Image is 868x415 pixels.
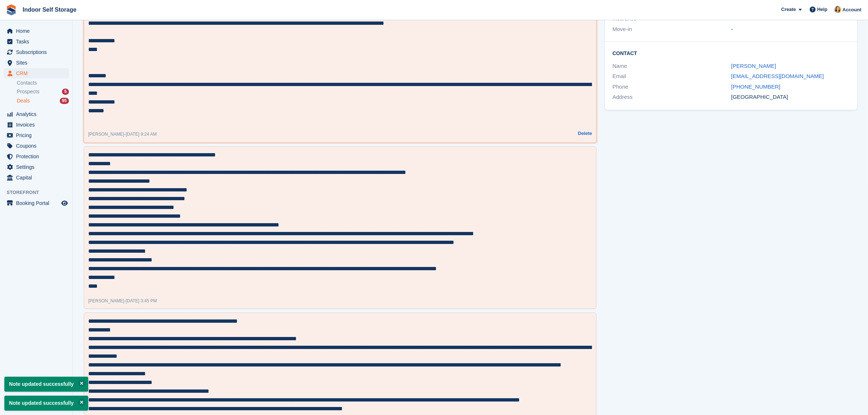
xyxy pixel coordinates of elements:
a: [PHONE_NUMBER] [731,84,781,90]
span: Capital [16,172,60,183]
span: [DATE] 9:24 AM [126,132,157,137]
span: Sites [16,58,60,68]
a: menu [4,58,69,68]
div: - [88,298,157,304]
h2: Contact [612,49,850,57]
div: [GEOGRAPHIC_DATA] [731,93,850,101]
span: Create [781,6,796,13]
a: menu [4,68,69,78]
a: menu [4,172,69,183]
img: stora-icon-8386f47178a22dfd0bd8f6a31ec36ba5ce8667c1dd55bd0f319d3a0aa187defe.svg [6,4,17,15]
span: Settings [16,162,60,172]
span: Analytics [16,109,60,119]
button: Delete [578,130,592,137]
p: Note updated successfully [4,396,88,411]
span: [DATE] 3:45 PM [126,298,157,303]
div: Name [612,62,731,70]
span: Tasks [16,36,60,47]
a: menu [4,151,69,162]
a: menu [4,26,69,36]
a: menu [4,47,69,57]
div: Address [612,93,731,101]
a: Delete [578,130,592,139]
span: Protection [16,151,60,162]
span: Storefront [7,189,73,196]
a: Preview store [60,199,69,207]
div: Email [612,72,731,81]
span: [PERSON_NAME] [88,298,124,303]
a: menu [4,162,69,172]
a: [PERSON_NAME] [731,63,776,69]
div: - [88,131,157,137]
span: Account [842,6,861,13]
span: Help [817,6,828,13]
span: Home [16,26,60,36]
span: Deals [17,97,30,104]
a: Contacts [17,79,69,86]
span: Booking Portal [16,198,60,208]
span: CRM [16,68,60,78]
span: Pricing [16,130,60,140]
div: - [731,25,850,34]
a: menu [4,36,69,47]
div: Move-in [612,25,731,34]
div: 5 [62,89,69,95]
span: Invoices [16,120,60,130]
p: Note updated successfully [4,377,88,392]
a: menu [4,120,69,130]
span: Prospects [17,88,39,95]
a: Deals 95 [17,97,69,105]
img: Emma Higgins [834,6,841,13]
a: menu [4,130,69,140]
div: Phone [612,83,731,91]
span: Coupons [16,141,60,151]
a: menu [4,141,69,151]
a: Prospects 5 [17,88,69,96]
a: [EMAIL_ADDRESS][DOMAIN_NAME] [731,73,824,79]
span: Subscriptions [16,47,60,57]
div: 95 [60,98,69,104]
span: [PERSON_NAME] [88,132,124,137]
a: menu [4,198,69,208]
a: menu [4,109,69,119]
a: Indoor Self Storage [20,4,79,16]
